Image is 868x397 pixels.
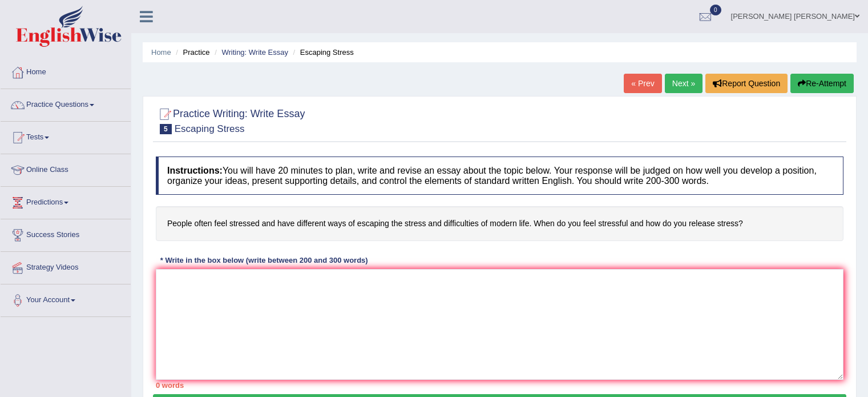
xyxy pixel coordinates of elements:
a: Strategy Videos [1,252,131,280]
div: 0 words [156,380,843,391]
a: Home [1,57,131,85]
small: Escaping Stress [175,123,245,134]
a: Success Stories [1,219,131,248]
div: * Write in the box below (write between 200 and 300 words) [156,255,372,266]
a: Home [151,48,171,57]
h4: You will have 20 minutes to plan, write and revise an essay about the topic below. Your response ... [156,157,843,195]
button: Report Question [705,74,788,93]
button: Re-Attempt [790,74,854,93]
a: Next » [665,74,703,93]
a: Practice Questions [1,89,131,118]
h2: Practice Writing: Write Essay [156,106,305,134]
h4: People often feel stressed and have different ways of escaping the stress and difficulties of mod... [156,206,843,241]
li: Practice [173,47,209,58]
span: 5 [160,124,172,134]
a: Online Class [1,154,131,183]
a: Predictions [1,187,131,215]
span: 0 [710,5,721,15]
a: Your Account [1,284,131,313]
a: Writing: Write Essay [221,48,288,57]
b: Instructions: [167,166,223,175]
li: Escaping Stress [290,47,354,58]
a: « Prev [624,74,661,93]
a: Tests [1,122,131,150]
